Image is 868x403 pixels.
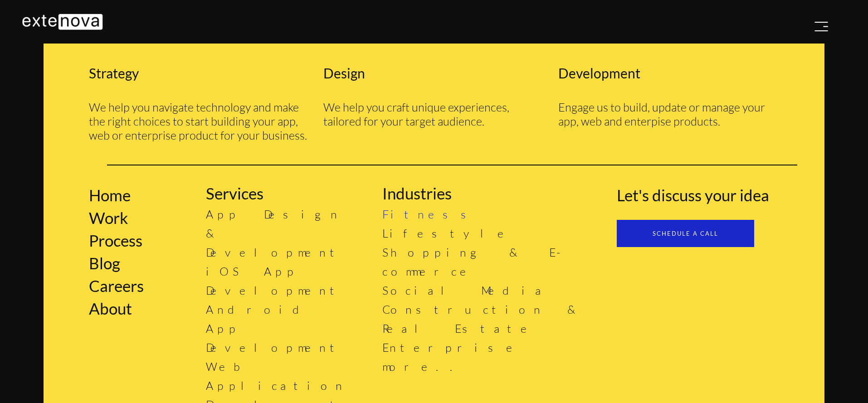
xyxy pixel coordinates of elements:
[206,207,343,259] a: App Design & Development
[617,184,779,206] div: Let's discuss your idea
[89,253,120,272] a: Blog
[617,220,754,247] a: Schedule a call
[382,359,464,374] a: more..
[89,276,144,295] a: Careers
[323,100,545,143] div: We help you craft unique experiences, tailored for your target audience.
[89,208,128,227] a: Work
[382,184,452,203] a: Industries
[382,207,479,221] a: Fitness
[382,226,512,240] a: Lifestyle
[89,299,132,318] a: About
[22,14,103,30] img: Extenova
[382,340,521,354] a: Enterprise
[558,100,780,128] div: Engage us to build, update or manage your app, web and enterpise products.
[382,302,584,335] a: Construction & Real Estate
[323,63,545,83] div: Design
[89,185,131,204] a: Home
[382,283,548,297] a: Social Media
[206,302,343,354] a: Android App Development
[558,63,780,83] div: Development
[814,22,828,31] img: Menu
[382,245,569,278] a: Shopping & E-commerce
[206,184,263,203] a: Services
[89,231,142,250] a: Process
[206,264,343,297] a: iOS App Development
[89,100,310,143] div: We help you navigate technology and make the right choices to start building your app, web or ent...
[89,63,310,83] div: Strategy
